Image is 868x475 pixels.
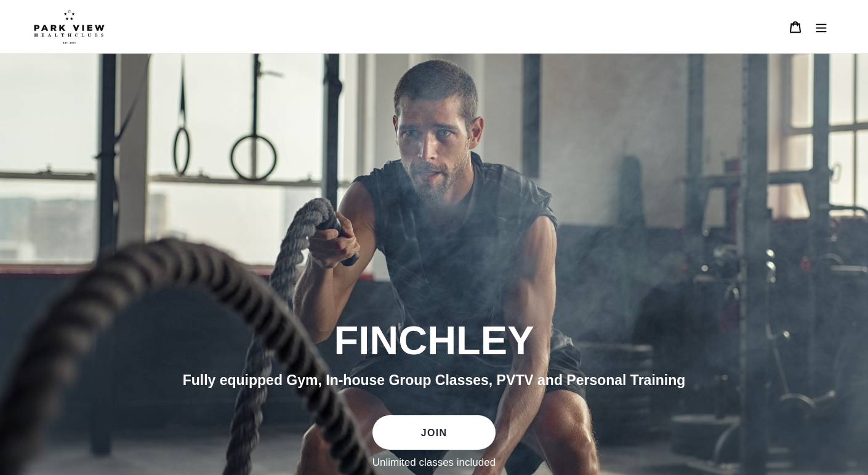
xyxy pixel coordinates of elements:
[372,456,496,469] label: Unlimited classes included
[98,317,770,365] h2: FINCHLEY
[808,14,834,40] button: Menu
[183,372,686,388] span: Fully equipped Gym, In-house Group Classes, PVTV and Personal Training
[34,9,105,44] img: Park view health clubs is a gym near you.
[372,415,496,450] a: JOIN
